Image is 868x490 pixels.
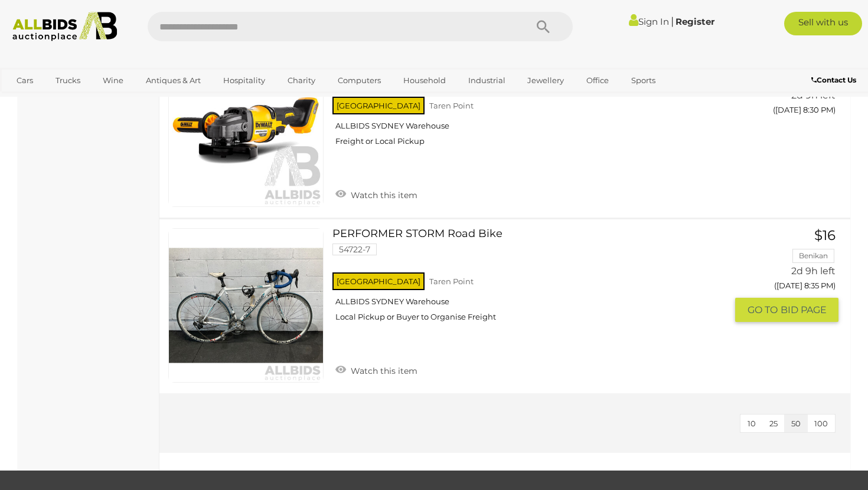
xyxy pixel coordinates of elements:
a: Office [579,71,616,90]
a: Computers [330,71,389,90]
a: Watch this item [332,361,420,379]
a: DeWALT (DCG414) Angle Grinder 54722-32 [GEOGRAPHIC_DATA] Taren Point ALLBIDS SYDNEY Warehouse Fre... [341,52,727,156]
button: 100 [807,415,835,433]
a: Watch this item [332,185,420,203]
a: Sign In [629,16,669,27]
span: 25 [769,419,778,428]
a: Hospitality [216,71,273,90]
span: $16 [814,227,836,244]
a: Wine [95,71,131,90]
span: | [671,15,674,28]
a: $57 wogboy27 2d 9h left ([DATE] 8:30 PM) [744,52,838,121]
span: GO TO [748,304,781,316]
a: Contact Us [811,74,859,87]
a: Industrial [461,71,513,90]
a: Trucks [48,71,88,90]
a: Sports [624,71,663,90]
button: 25 [762,415,785,433]
a: Jewellery [520,71,572,90]
a: [GEOGRAPHIC_DATA] [9,90,108,110]
a: Charity [280,71,323,90]
span: Watch this item [348,190,417,200]
a: Sell with us [784,12,862,35]
a: PERFORMER STORM Road Bike 54722-7 [GEOGRAPHIC_DATA] Taren Point ALLBIDS SYDNEY Warehouse Local Pi... [341,228,727,331]
img: Allbids.com.au [6,12,123,41]
a: Register [676,16,714,27]
button: GO TOBID PAGE [735,298,838,322]
span: 10 [748,419,756,428]
a: Cars [9,71,41,90]
span: Watch this item [348,366,417,376]
b: Contact Us [811,75,856,84]
span: 50 [791,419,801,428]
button: 50 [784,415,808,433]
a: $16 Benikan 2d 9h left ([DATE] 8:35 PM) GO TOBID PAGE [744,228,838,324]
a: Antiques & Art [138,71,208,90]
span: 100 [814,419,828,428]
button: 10 [740,415,763,433]
a: Household [396,71,453,90]
button: Search [514,12,573,41]
span: BID PAGE [781,304,827,316]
